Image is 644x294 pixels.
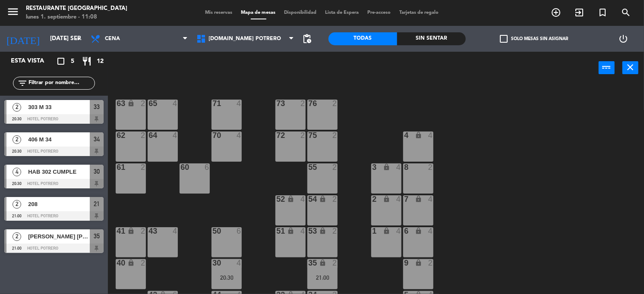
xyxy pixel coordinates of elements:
div: 2 [141,259,146,267]
i: lock [127,100,135,107]
i: lock [287,227,294,235]
div: 2 [141,131,146,139]
div: 4 [237,259,242,267]
div: 40 [117,259,117,267]
div: 64 [148,131,149,139]
div: 2 [332,163,338,171]
div: 4 [173,100,178,107]
div: 8 [404,163,404,171]
div: 20:30 [212,275,242,281]
i: add_circle_outline [551,7,561,18]
div: 30 [212,259,213,267]
div: 4 [404,131,404,139]
div: 2 [332,100,338,107]
i: lock [127,259,135,266]
div: 2 [300,131,306,139]
div: lunes 1. septiembre - 11:08 [26,13,127,22]
div: 2 [332,227,338,235]
div: 2 [428,163,433,171]
i: restaurant [82,56,92,66]
div: 73 [276,100,277,107]
div: 2 [332,259,338,267]
div: 4 [237,100,242,107]
i: close [625,62,636,72]
span: 2 [13,135,21,144]
i: arrow_drop_down [74,34,84,44]
i: lock [383,195,390,203]
div: 72 [276,131,277,139]
div: Sin sentar [397,32,466,45]
div: 2 [141,227,146,235]
i: lock [383,163,390,171]
span: 21 [94,199,100,209]
span: [PERSON_NAME] [PERSON_NAME] MEINERI [28,232,90,241]
div: 2 [141,100,146,107]
span: 4 [13,168,21,176]
div: 2 [332,195,338,203]
span: Mis reservas [201,10,237,15]
div: 50 [212,227,213,235]
i: menu [6,5,19,18]
i: lock [319,227,326,235]
div: 4 [396,163,401,171]
div: 52 [276,195,277,203]
i: filter_list [17,78,28,88]
input: Filtrar por nombre... [28,78,95,88]
div: 61 [117,163,117,171]
span: 30 [94,166,100,177]
span: Pre-acceso [363,10,395,15]
button: menu [6,5,19,21]
span: Lista de Espera [321,10,363,15]
button: power_input [599,61,615,74]
button: close [622,61,638,74]
div: 70 [212,131,213,139]
i: lock [319,195,326,203]
i: lock [319,259,326,266]
span: 2 [13,103,21,112]
div: 4 [300,227,306,235]
i: exit_to_app [574,7,584,18]
div: 4 [173,131,178,139]
i: lock [287,195,294,203]
div: 62 [117,131,117,139]
span: pending_actions [302,34,312,44]
span: 33 [94,102,100,112]
div: Esta vista [4,56,62,66]
div: Todas [328,32,397,45]
div: 4 [173,227,178,235]
span: 2 [13,232,21,241]
div: 6 [237,227,242,235]
span: 2 [13,200,21,209]
div: 4 [237,131,242,139]
span: [DOMAIN_NAME] Potrero [209,36,281,42]
i: lock [415,259,422,266]
div: 4 [396,195,401,203]
i: search [621,7,631,18]
i: lock [415,131,422,139]
i: lock [415,227,422,235]
div: 21:00 [307,275,338,281]
span: 5 [71,56,74,66]
span: Mapa de mesas [237,10,280,15]
span: 406 M 34 [28,135,90,144]
span: 34 [94,134,100,144]
div: 3 [372,163,373,171]
div: 4 [300,195,306,203]
div: 63 [117,100,117,107]
div: 2 [332,131,338,139]
span: Cena [105,36,120,42]
div: 4 [428,131,433,139]
span: Disponibilidad [280,10,321,15]
i: power_input [602,62,612,72]
i: power_settings_new [618,34,628,44]
div: 2 [372,195,373,203]
div: 71 [212,100,213,107]
div: 1 [372,227,373,235]
div: Restaurante [GEOGRAPHIC_DATA] [26,4,127,13]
